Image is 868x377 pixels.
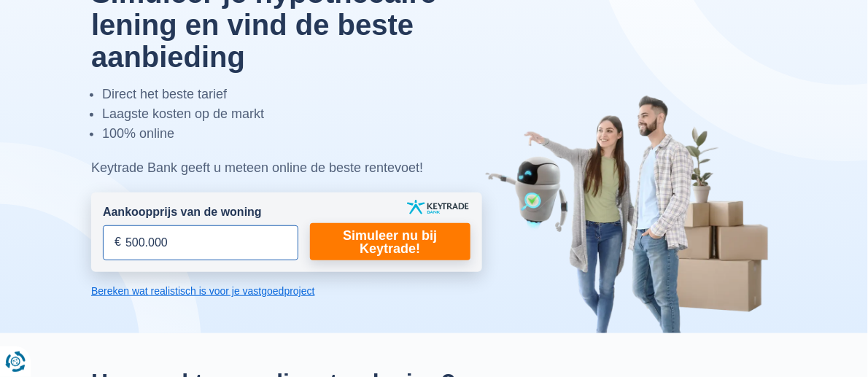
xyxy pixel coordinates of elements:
[310,223,470,260] a: Simuleer nu bij Keytrade!
[102,85,482,104] li: Direct het beste tarief
[91,158,482,178] div: Keytrade Bank geeft u meteen online de beste rentevoet!
[102,104,482,124] li: Laagste kosten op de markt
[103,204,262,221] label: Aankoopprijs van de woning
[485,94,777,333] img: image-hero
[91,284,482,298] a: Bereken wat realistisch is voor je vastgoedproject
[407,200,469,214] img: keytrade
[102,124,482,144] li: 100% online
[115,234,121,251] span: €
